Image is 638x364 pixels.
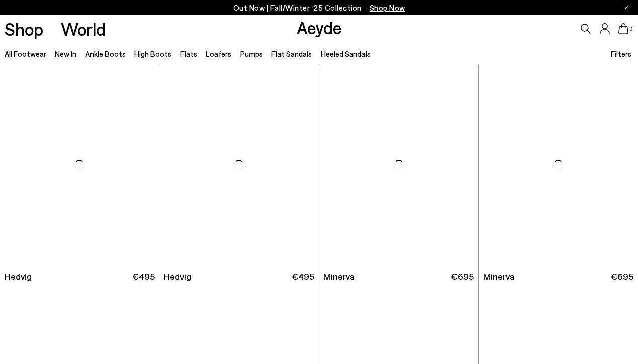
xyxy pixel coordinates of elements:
[292,270,314,283] span: €495
[370,3,405,12] span: Navigate to /collections/new-in
[240,49,263,58] a: Pumps
[5,49,46,58] a: All Footwear
[319,65,478,265] img: Minerva High Cowboy Boots
[61,20,106,38] a: World
[132,270,155,283] span: €495
[180,49,197,58] a: Flats
[297,17,342,38] a: Aeyde
[164,270,191,283] span: Hedvig
[479,265,638,288] a: Minerva €695
[55,49,76,58] a: New In
[451,270,474,283] span: €695
[319,265,478,288] a: Minerva €695
[611,49,631,58] span: Filters
[479,65,638,265] img: Minerva High Cowboy Boots
[159,65,318,265] img: Hedvig Cowboy Ankle Boots
[628,26,633,32] span: 0
[206,49,231,58] a: Loafers
[271,49,312,58] a: Flat Sandals
[323,270,355,283] span: Minerva
[483,270,515,283] span: Minerva
[321,49,371,58] a: Heeled Sandals
[5,20,43,38] a: Shop
[134,49,171,58] a: High Boots
[159,265,318,288] a: Hedvig €495
[85,49,126,58] a: Ankle Boots
[233,2,405,14] p: Out Now | Fall/Winter ‘25 Collection
[611,270,633,283] span: €695
[5,270,32,283] span: Hedvig
[618,23,628,34] a: 0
